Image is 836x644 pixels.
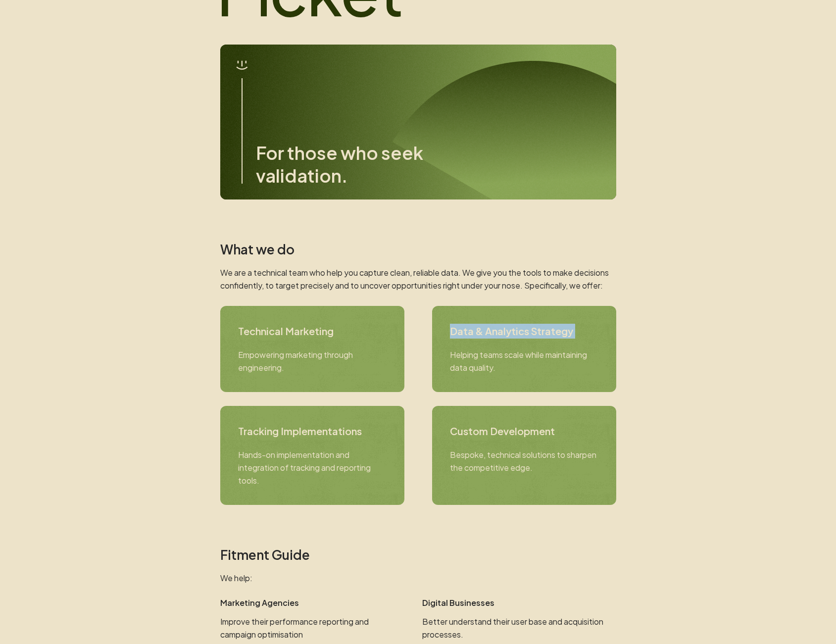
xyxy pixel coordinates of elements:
p: Bespoke, technical solutions to sharpen the competitive edge. [450,448,598,474]
h3: Data & Analytics Strategy [450,324,598,339]
p: Better understand their user base and acquisition processes. [422,615,604,641]
h3: For those who seek validation. [256,142,454,187]
p: Digital Businesses [422,596,604,609]
p: We help: [220,572,616,585]
p: Improve their performance reporting and campaign optimisation [220,615,402,641]
p: Hands-on implementation and integration of tracking and reporting tools. [238,448,387,487]
h3: Technical Marketing [238,324,387,339]
p: Empowering marketing through engineering. [238,348,387,374]
p: Helping teams scale while maintaining data quality. [450,348,598,374]
h3: Tracking Implementations [238,424,387,439]
h2: What we do [220,242,616,257]
p: Marketing Agencies [220,596,402,609]
h2: Fitment Guide [220,547,616,563]
p: We are a technical team who help you capture clean, reliable data. We give you the tools to make ... [220,266,616,292]
h3: Custom Development [450,424,598,439]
